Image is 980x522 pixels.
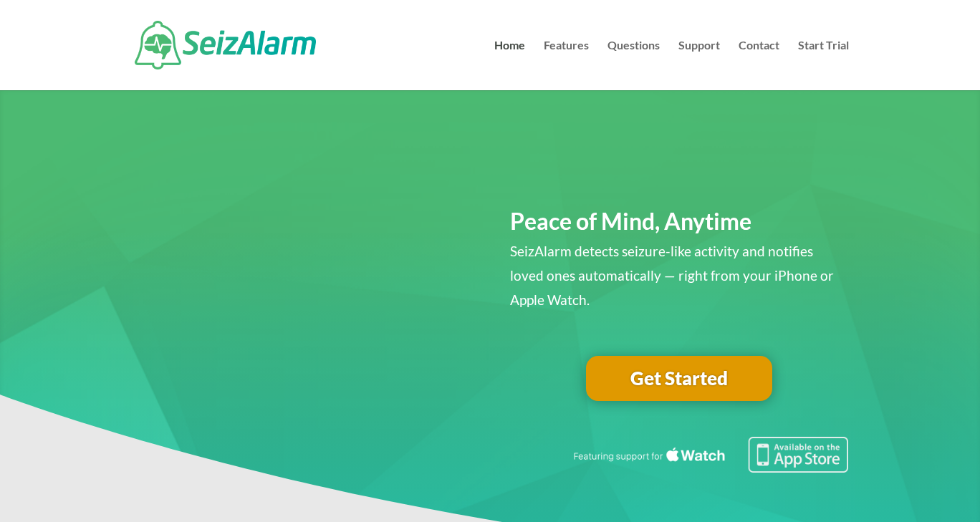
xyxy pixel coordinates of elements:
a: Features [544,40,589,90]
span: Peace of Mind, Anytime [510,207,751,235]
a: Featuring seizure detection support for the Apple Watch [571,459,849,475]
a: Support [678,40,720,90]
a: Questions [607,40,660,90]
a: Get Started [586,356,772,402]
img: Seizure detection available in the Apple App Store. [571,437,849,473]
span: SeizAlarm detects seizure-like activity and notifies loved ones automatically — right from your i... [510,243,834,308]
a: Home [494,40,525,90]
a: Start Trial [798,40,849,90]
img: SeizAlarm [135,21,316,69]
a: Contact [739,40,779,90]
